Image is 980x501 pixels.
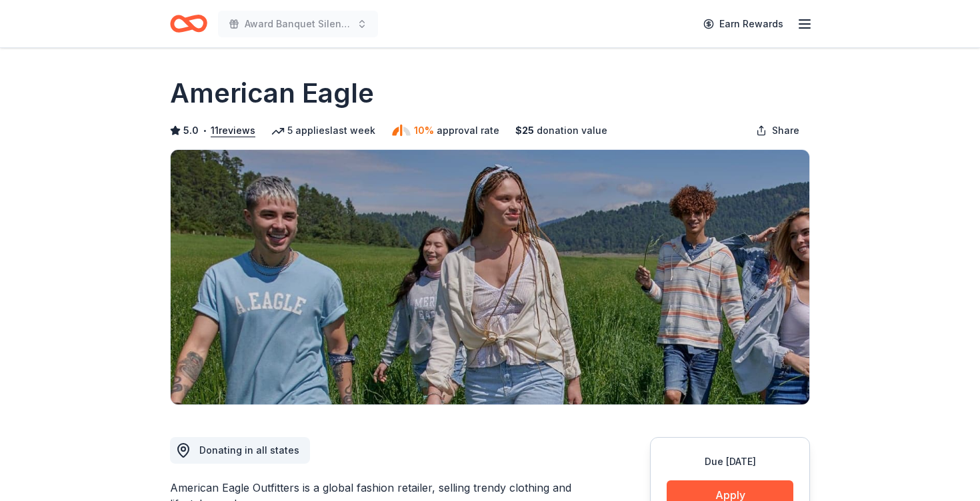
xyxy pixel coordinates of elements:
[695,12,791,36] a: Earn Rewards
[171,150,809,404] img: Image for American Eagle
[170,8,207,39] a: Home
[271,123,375,139] div: 5 applies last week
[245,16,351,32] span: Award Banquet Silent Auction
[772,123,799,139] span: Share
[414,123,434,139] span: 10%
[199,444,299,456] span: Donating in all states
[170,75,374,112] h1: American Eagle
[203,125,207,136] span: •
[218,11,378,37] button: Award Banquet Silent Auction
[211,123,255,139] button: 11reviews
[183,123,199,139] span: 5.0
[667,454,793,470] div: Due [DATE]
[537,123,607,139] span: donation value
[437,123,499,139] span: approval rate
[515,123,534,139] span: $ 25
[745,117,810,144] button: Share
